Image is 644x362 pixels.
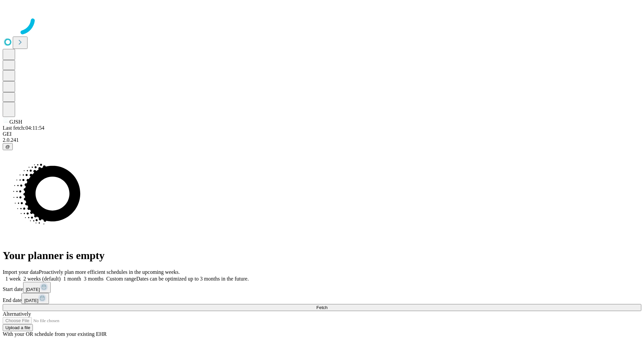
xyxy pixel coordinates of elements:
[63,276,81,282] span: 1 month
[24,298,38,303] span: [DATE]
[3,249,641,262] h1: Your planner is empty
[3,304,641,311] button: Fetch
[3,331,107,337] span: With your OR schedule from your existing EHR
[3,143,13,150] button: @
[84,276,104,282] span: 3 months
[23,276,61,282] span: 2 weeks (default)
[3,293,641,304] div: End date
[136,276,249,282] span: Dates can be optimized up to 3 months in the future.
[23,282,51,293] button: [DATE]
[5,144,10,149] span: @
[3,311,31,317] span: Alternatively
[316,305,327,310] span: Fetch
[5,276,21,282] span: 1 week
[106,276,136,282] span: Custom range
[9,119,22,125] span: GJSH
[39,269,180,275] span: Proactively plan more efficient schedules in the upcoming weeks.
[3,324,33,331] button: Upload a file
[3,131,641,137] div: GEI
[26,287,40,292] span: [DATE]
[3,282,641,293] div: Start date
[3,269,39,275] span: Import your data
[3,137,641,143] div: 2.0.241
[3,125,44,131] span: Last fetch: 04:11:54
[21,293,49,304] button: [DATE]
